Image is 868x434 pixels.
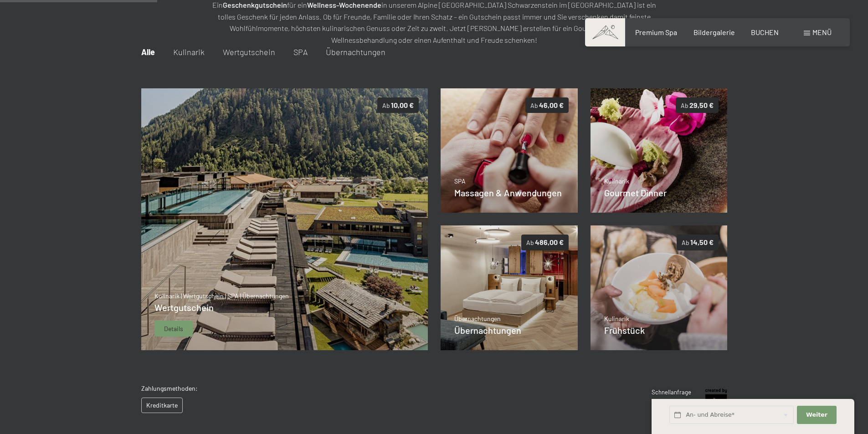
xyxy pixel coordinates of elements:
a: Bildergalerie [693,28,735,36]
span: Schnellanfrage [652,388,691,396]
strong: Wellness-Wochenende [307,0,381,9]
strong: Geschenkgutschein [223,0,287,9]
a: BUCHEN [751,28,779,36]
a: Premium Spa [635,28,677,36]
span: Menü [812,28,832,36]
span: Weiter [806,411,827,419]
button: Weiter [797,406,836,424]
